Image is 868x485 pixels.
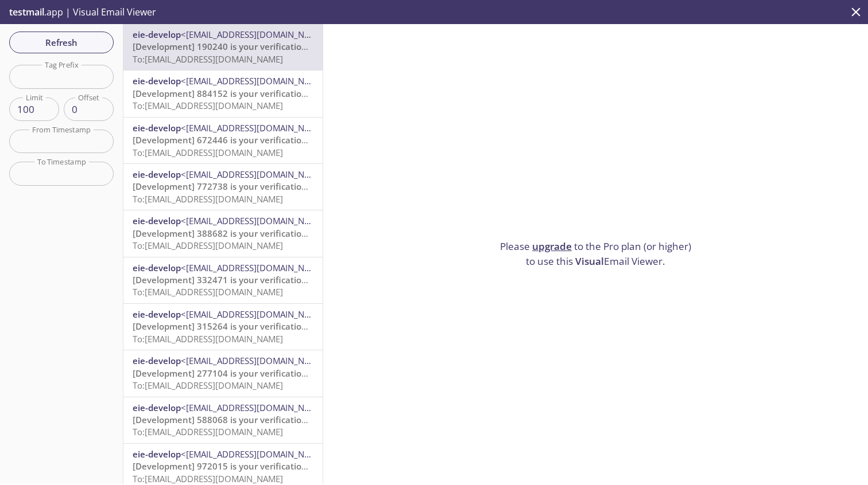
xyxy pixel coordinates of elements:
span: [Development] 972015 is your verification code [133,460,329,472]
div: eie-develop<[EMAIL_ADDRESS][DOMAIN_NAME]>[Development] 884152 is your verification codeTo:[EMAIL_... [123,71,323,116]
div: eie-develop<[EMAIL_ADDRESS][DOMAIN_NAME]>[Development] 672446 is your verification codeTo:[EMAIL_... [123,118,323,163]
div: eie-develop<[EMAIL_ADDRESS][DOMAIN_NAME]>[Development] 190240 is your verification codeTo:[EMAIL_... [123,24,323,70]
span: To: [EMAIL_ADDRESS][DOMAIN_NAME] [133,193,283,205]
span: <[EMAIL_ADDRESS][DOMAIN_NAME]> [181,122,330,134]
span: <[EMAIL_ADDRESS][DOMAIN_NAME]> [181,75,330,87]
span: eie-develop [133,122,181,134]
a: upgrade [532,240,572,253]
span: <[EMAIL_ADDRESS][DOMAIN_NAME]> [181,215,330,226]
span: eie-develop [133,75,181,87]
span: To: [EMAIL_ADDRESS][DOMAIN_NAME] [133,147,283,158]
span: eie-develop [133,308,181,320]
span: eie-develop [133,215,181,226]
div: eie-develop<[EMAIL_ADDRESS][DOMAIN_NAME]>[Development] 277104 is your verification codeTo:[EMAIL_... [123,350,323,396]
span: <[EMAIL_ADDRESS][DOMAIN_NAME]> [181,448,330,460]
span: To: [EMAIL_ADDRESS][DOMAIN_NAME] [133,53,283,65]
span: eie-develop [133,169,181,180]
button: Refresh [9,32,114,53]
span: Refresh [18,35,104,50]
span: <[EMAIL_ADDRESS][DOMAIN_NAME]> [181,262,330,273]
span: To: [EMAIL_ADDRESS][DOMAIN_NAME] [133,240,283,251]
span: [Development] 315264 is your verification code [133,320,329,332]
div: eie-develop<[EMAIL_ADDRESS][DOMAIN_NAME]>[Development] 332471 is your verification codeTo:[EMAIL_... [123,257,323,303]
span: [Development] 884152 is your verification code [133,88,329,99]
div: eie-develop<[EMAIL_ADDRESS][DOMAIN_NAME]>[Development] 588068 is your verification codeTo:[EMAIL_... [123,397,323,443]
span: To: [EMAIL_ADDRESS][DOMAIN_NAME] [133,286,283,298]
span: To: [EMAIL_ADDRESS][DOMAIN_NAME] [133,426,283,437]
span: [Development] 190240 is your verification code [133,41,329,52]
span: eie-develop [133,355,181,366]
span: [Development] 588068 is your verification code [133,414,329,425]
span: [Development] 388682 is your verification code [133,228,329,239]
span: eie-develop [133,29,181,40]
span: [Development] 772738 is your verification code [133,181,329,192]
span: <[EMAIL_ADDRESS][DOMAIN_NAME]> [181,308,330,320]
span: To: [EMAIL_ADDRESS][DOMAIN_NAME] [133,333,283,345]
span: <[EMAIL_ADDRESS][DOMAIN_NAME]> [181,355,330,366]
span: eie-develop [133,402,181,413]
span: [Development] 672446 is your verification code [133,134,329,146]
span: To: [EMAIL_ADDRESS][DOMAIN_NAME] [133,380,283,391]
div: eie-develop<[EMAIL_ADDRESS][DOMAIN_NAME]>[Development] 388682 is your verification codeTo:[EMAIL_... [123,210,323,256]
span: To: [EMAIL_ADDRESS][DOMAIN_NAME] [133,100,283,111]
span: eie-develop [133,262,181,273]
span: eie-develop [133,448,181,460]
span: Visual [575,255,604,268]
span: testmail [9,6,44,18]
span: <[EMAIL_ADDRESS][DOMAIN_NAME]> [181,169,330,180]
span: To: [EMAIL_ADDRESS][DOMAIN_NAME] [133,473,283,484]
span: [Development] 332471 is your verification code [133,274,329,285]
span: <[EMAIL_ADDRESS][DOMAIN_NAME]> [181,29,330,40]
div: eie-develop<[EMAIL_ADDRESS][DOMAIN_NAME]>[Development] 315264 is your verification codeTo:[EMAIL_... [123,304,323,350]
span: [Development] 277104 is your verification code [133,367,329,379]
p: Please to the Pro plan (or higher) to use this Email Viewer. [495,239,696,268]
span: <[EMAIL_ADDRESS][DOMAIN_NAME]> [181,402,330,413]
div: eie-develop<[EMAIL_ADDRESS][DOMAIN_NAME]>[Development] 772738 is your verification codeTo:[EMAIL_... [123,164,323,210]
